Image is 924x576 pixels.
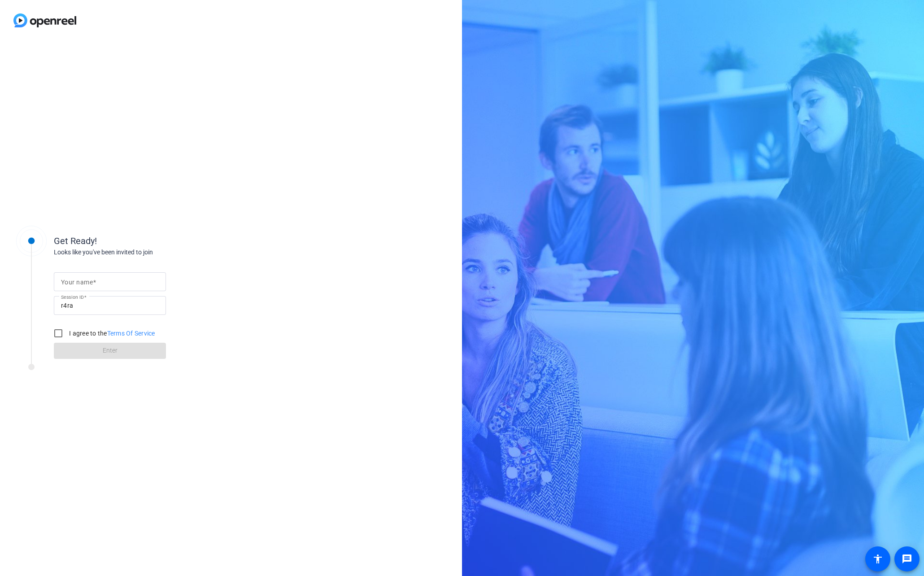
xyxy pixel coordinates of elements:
[67,329,155,338] label: I agree to the
[54,234,233,248] div: Get Ready!
[872,554,883,564] mat-icon: accessibility
[61,294,84,300] mat-label: Session ID
[54,248,233,257] div: Looks like you've been invited to join
[107,330,155,337] a: Terms Of Service
[902,554,912,564] mat-icon: message
[61,279,93,286] mat-label: Your name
